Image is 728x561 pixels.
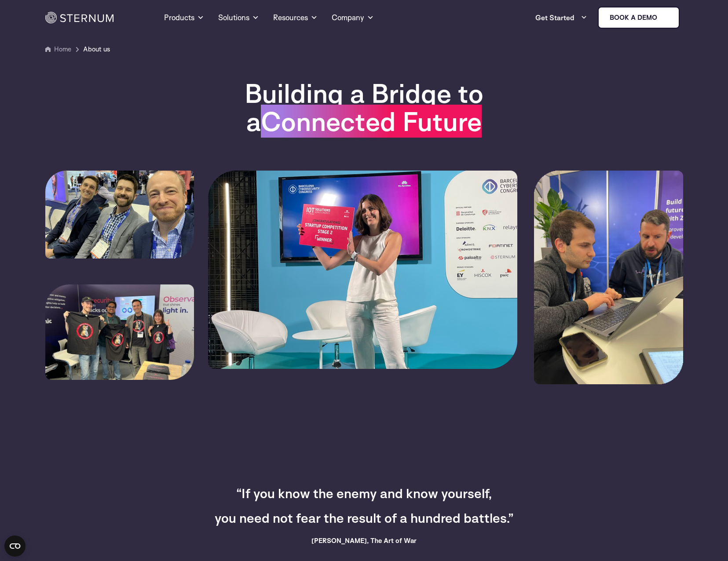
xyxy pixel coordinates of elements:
[194,79,534,135] h1: Building a Bridge to a
[4,535,26,557] button: Open CMP widget
[218,2,259,33] a: Solutions
[83,44,110,55] span: About us
[164,2,204,33] a: Products
[598,7,680,29] a: Book a demo
[261,105,482,138] span: Connected Future
[273,2,318,33] a: Resources
[194,481,534,530] h3: “If you know the enemy and know yourself, you need not fear the result of a hundred battles.”
[535,9,587,26] a: Get Started
[54,45,71,53] a: Home
[332,2,374,33] a: Company
[534,171,683,384] img: sternum-zephyr
[194,535,534,546] h6: [PERSON_NAME], The Art of War
[661,14,668,21] img: sternum iot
